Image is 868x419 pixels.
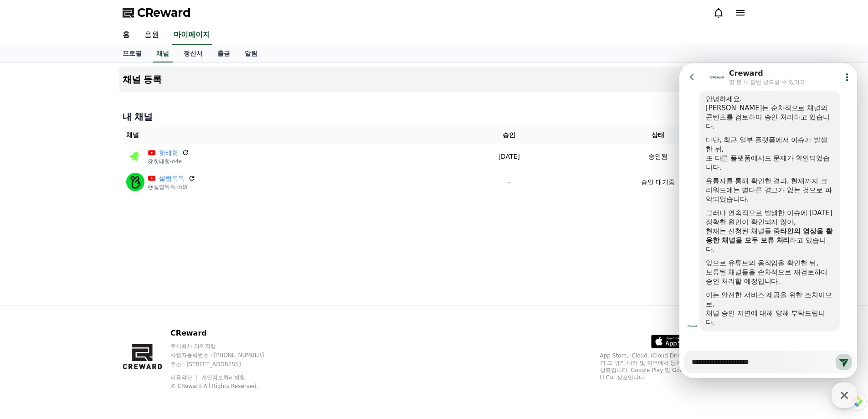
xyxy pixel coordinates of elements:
th: 채널 [123,127,448,144]
p: CReward [170,328,282,339]
p: 사업자등록번호 : [PHONE_NUMBER] [170,352,282,359]
p: @핫태핫-o4e [148,158,189,165]
th: 승인 [448,127,570,144]
button: 채널 등록 [119,67,750,92]
a: 채널 [153,45,173,62]
a: 핫태핫 [159,148,178,158]
p: @셀럽톡톡-m9r [148,183,195,191]
p: 승인됨 [648,152,668,161]
th: 상태 [570,127,746,144]
a: 개인정보처리방침 [201,374,245,381]
a: 프로필 [115,45,149,62]
p: 승인 대기중 [641,177,675,187]
a: 출금 [210,45,237,62]
span: CReward [137,5,191,20]
img: 핫태핫 [126,147,144,166]
a: 셀럽톡톡 [159,174,185,183]
a: CReward [123,5,191,20]
p: © CReward All Rights Reserved. [170,383,282,390]
p: App Store, iCloud, iCloud Drive 및 iTunes Store는 미국과 그 밖의 나라 및 지역에서 등록된 Apple Inc.의 서비스 상표입니다. Goo... [600,352,746,381]
a: 알림 [237,45,265,62]
iframe: Channel chat [679,63,857,378]
a: 정산서 [176,45,210,62]
img: 셀럽톡톡 [126,173,144,191]
a: 음원 [137,26,166,45]
p: - [452,177,567,187]
p: 주소 : [STREET_ADDRESS] [170,361,282,368]
a: 홈 [115,26,137,45]
h4: 내 채널 [123,110,746,123]
a: 이용약관 [170,374,199,381]
h4: 채널 등록 [123,74,162,84]
a: 마이페이지 [172,26,212,45]
p: [DATE] [452,152,567,161]
p: 주식회사 와이피랩 [170,342,282,350]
